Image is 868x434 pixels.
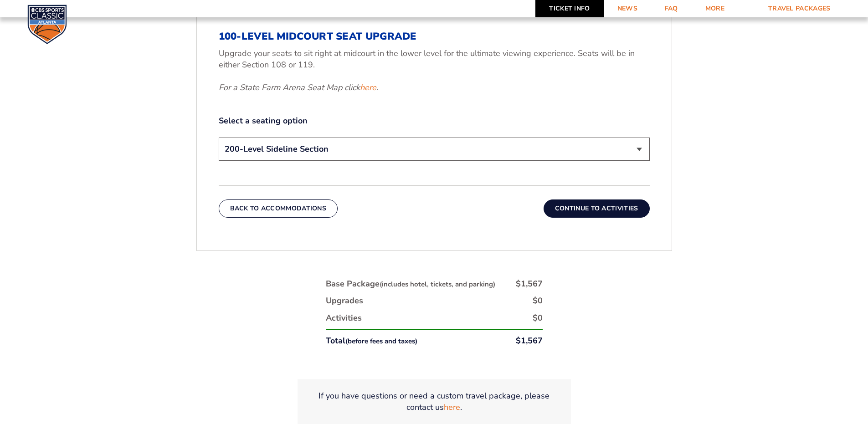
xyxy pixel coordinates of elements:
div: Activities [326,312,362,324]
div: $0 [533,312,543,324]
p: If you have questions or need a custom travel package, please contact us . [308,390,560,413]
div: Base Package [326,278,495,290]
div: Upgrades [326,295,363,306]
a: here [360,82,376,93]
label: Select a seating option [219,115,650,127]
button: Continue To Activities [544,199,650,218]
div: $0 [533,295,543,306]
h3: 100-Level Midcourt Seat Upgrade [219,31,650,42]
p: Upgrade your seats to sit right at midcourt in the lower level for the ultimate viewing experienc... [219,48,650,71]
div: $1,567 [516,335,543,347]
a: here [444,402,460,413]
small: (includes hotel, tickets, and parking) [380,280,495,289]
small: (before fees and taxes) [345,337,417,346]
div: $1,567 [516,278,543,290]
em: For a State Farm Arena Seat Map click . [219,82,378,93]
button: Back To Accommodations [219,199,338,218]
div: Total [326,335,417,347]
img: CBS Sports Classic [27,5,67,44]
